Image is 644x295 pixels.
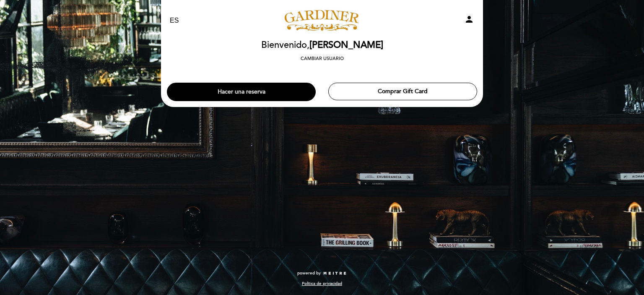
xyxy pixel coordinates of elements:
[261,40,383,50] h2: Bienvenido,
[464,14,474,27] button: person
[298,55,346,63] button: Cambiar usuario
[464,14,474,24] i: person
[309,39,383,51] span: [PERSON_NAME]
[297,270,321,276] span: powered by
[302,281,342,287] a: Política de privacidad
[167,83,316,101] button: Hacer una reserva
[323,272,347,276] img: MEITRE
[270,9,374,32] a: [PERSON_NAME]
[328,83,477,100] button: Comprar Gift Card
[297,270,347,276] a: powered by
